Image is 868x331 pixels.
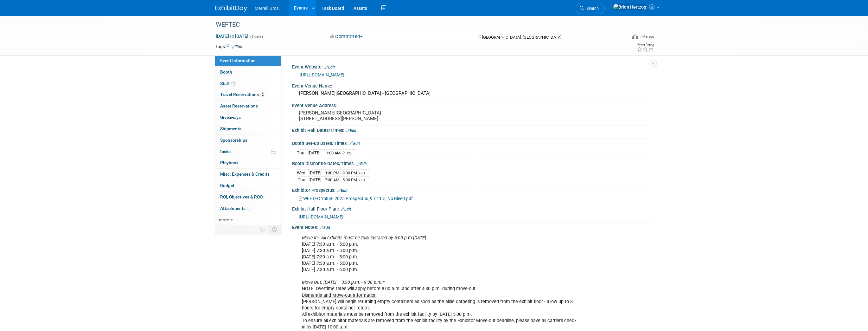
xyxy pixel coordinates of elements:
[215,157,281,168] a: Playbook
[220,138,247,143] span: Sponsorships
[349,141,360,146] a: Edit
[300,72,344,77] a: [URL][DOMAIN_NAME]
[325,178,357,182] span: 7:30 AM - 5:00 PM
[231,81,236,86] span: 8
[250,35,263,39] span: (5 days)
[299,196,413,201] a: WEFTEC 15846 2025 Prospectus_9 x 11.5_No Bleed.pdf
[220,194,263,199] span: ROI, Objectives & ROO
[215,89,281,100] a: Travel Reservations2
[215,123,281,134] a: Shipments
[299,110,435,121] pre: [PERSON_NAME][GEOGRAPHIC_DATA] [STREET_ADDRESS][PERSON_NAME]
[292,159,653,167] div: Booth Dismantle Dates/Times:
[220,69,239,75] span: Booth
[220,149,231,154] span: Tasks
[215,67,281,78] a: Booth
[343,151,345,155] span: ?
[589,33,654,42] div: Event Format
[632,34,638,39] img: Format-Inperson.png
[299,214,343,219] a: [URL][DOMAIN_NAME]
[576,3,605,14] a: Search
[308,149,321,156] td: [DATE]
[346,128,356,133] a: Edit
[215,33,249,39] span: [DATE] [DATE]
[255,6,280,11] span: Merrell Bros.
[235,70,238,74] i: Booth reservation complete
[215,43,242,50] td: Tags
[302,293,377,298] u: Dismantle and Move-out Information
[584,6,599,11] span: Search
[320,225,330,230] a: Edit
[215,191,281,203] a: ROI, Objectives & ROO
[257,225,268,234] td: Personalize Event Tab Strip
[309,170,322,177] td: [DATE]
[215,112,281,123] a: Giveaways
[220,58,256,63] span: Event Information
[292,204,653,212] div: Exhibit Hall Floor Plan:
[325,171,357,175] span: 3:30 PM - 9:30 PM
[297,88,648,98] div: [PERSON_NAME][GEOGRAPHIC_DATA] - [GEOGRAPHIC_DATA]
[220,103,258,108] span: Asset Reservations
[215,55,281,66] a: Event Information
[220,206,252,211] span: Attachments
[292,101,653,109] div: Event Venue Address:
[215,180,281,191] a: Budget
[292,62,653,70] div: Event Website:
[359,171,366,175] span: CST
[292,81,653,89] div: Event Venue Name:
[482,35,561,40] span: [GEOGRAPHIC_DATA], [GEOGRAPHIC_DATA]
[220,81,236,86] span: Staff
[229,34,235,39] span: to
[297,170,309,177] td: Wed.
[302,280,385,285] i: Move Out: [DATE] 3:30 p.m. - 9:30 p.m.*
[220,92,265,97] span: Travel Reservations
[292,185,653,194] div: Exhibitor Prospectus:
[247,206,252,211] span: 6
[215,101,281,112] a: Asset Reservations
[309,176,322,183] td: [DATE]
[328,33,365,40] button: Committed
[292,126,653,134] div: Exhibit Hall Dates/Times:
[347,151,353,155] span: CST
[219,217,229,222] span: more
[341,207,351,211] a: Edit
[232,45,242,49] a: Edit
[356,162,367,166] a: Edit
[220,160,239,165] span: Playbook
[215,135,281,146] a: Sponsorships
[214,19,617,30] div: WEFTEC
[215,203,281,214] a: Attachments6
[215,5,247,12] img: ExhibitDay
[324,151,346,155] span: 11:00 AM -
[220,115,241,120] span: Giveaways
[268,225,281,234] td: Toggle Event Tabs
[359,178,366,182] span: CST
[303,196,413,201] span: WEFTEC 15846 2025 Prospectus_9 x 11.5_No Bleed.pdf
[215,169,281,180] a: Misc. Expenses & Credits
[220,126,241,131] span: Shipments
[220,183,234,188] span: Budget
[613,3,647,10] img: Brian Hertzog
[297,149,308,156] td: Thu.
[324,65,335,69] a: Edit
[292,223,653,231] div: Event Notes:
[215,78,281,89] a: Staff8
[215,214,281,225] a: more
[337,188,348,193] a: Edit
[639,34,654,39] div: In-Person
[637,43,654,47] div: Event Rating
[302,235,427,241] i: Move In: All exhibits must be fully installed by 6:00 p.m.[DATE].
[215,146,281,157] a: Tasks
[220,172,270,177] span: Misc. Expenses & Credits
[292,139,653,147] div: Booth Set-up Dates/Times:
[297,176,309,183] td: Thu.
[260,92,265,97] span: 2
